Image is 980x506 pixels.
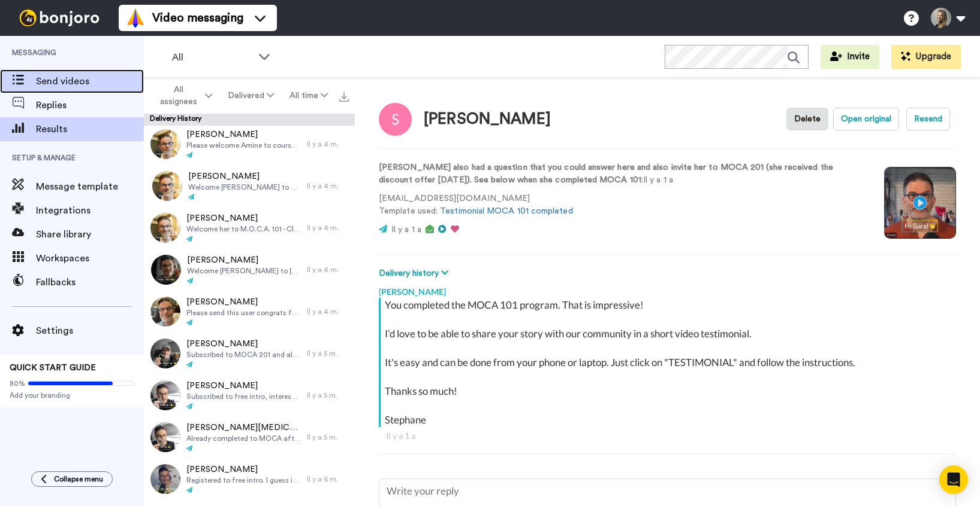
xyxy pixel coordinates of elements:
[54,474,103,484] span: Collapse menu
[891,45,961,69] button: Upgrade
[386,430,949,442] div: Il y a 1 a
[939,465,968,494] div: Open Intercom Messenger
[152,171,182,201] img: 575f6675-51e4-411c-ae3e-8a58f67b567d-thumb.jpg
[186,296,301,308] span: [PERSON_NAME]
[379,193,866,218] p: [EMAIL_ADDRESS][DOMAIN_NAME] Template used:
[379,163,833,184] strong: [PERSON_NAME] also had a question that you could answer here and also invite her to MOCA 201 (she...
[151,255,181,285] img: 44993567-18de-4529-9071-4da87c4686c2-thumb.jpg
[385,298,953,427] div: You completed the MOCA 101 program. That is impressive! I’d love to be able to share your story w...
[307,349,349,358] div: Il y a 5 m.
[187,266,301,276] span: Welcome [PERSON_NAME] to [MEDICAL_DATA] course. He's new. :-)
[36,227,144,242] span: Share library
[186,308,301,318] span: Please send this user congrats for completion MOCA 101. They received an email [DATE], asking for...
[14,10,104,26] img: bj-logo-header-white.svg
[282,85,336,106] button: All time
[186,475,301,485] span: Registered to free intro. I guess it's him, you might know him: [URL][DOMAIN_NAME][PERSON_NAME]. ...
[144,114,355,126] div: Delivery History
[188,182,301,192] span: Welcome [PERSON_NAME] to MOCA Essentials
[186,464,301,475] span: [PERSON_NAME]
[31,471,113,487] button: Collapse menu
[146,79,220,112] button: All assignees
[307,432,349,442] div: Il y a 5 m.
[150,213,180,243] img: b489a01a-64be-449e-bdc4-16c063038320-thumb.jpg
[186,380,301,392] span: [PERSON_NAME]
[186,141,301,150] span: Please welcome Amine to courses: - Distalization Mechanics with [MEDICAL_DATA] - Preventive and I...
[10,364,96,372] span: QUICK START GUIDE
[36,275,144,289] span: Fallbacks
[154,84,203,108] span: All assignees
[188,170,301,182] span: [PERSON_NAME]
[36,203,144,218] span: Integrations
[10,391,134,400] span: Add your branding
[186,338,301,350] span: [PERSON_NAME]
[186,129,301,141] span: [PERSON_NAME]
[36,324,144,338] span: Settings
[379,280,956,298] div: [PERSON_NAME]
[144,123,355,165] a: [PERSON_NAME]Please welcome Amine to courses: - Distalization Mechanics with [MEDICAL_DATA] - Pre...
[144,333,355,374] a: [PERSON_NAME]Subscribed to MOCA 201 and already started over the weekend. Q&A added. Please weloc...
[440,207,572,215] a: Testimonial MOCA 101 completed
[152,10,243,26] span: Video messaging
[144,458,355,500] a: [PERSON_NAME]Registered to free intro. I guess it's him, you might know him: [URL][DOMAIN_NAME][P...
[150,129,180,159] img: f89ff56b-71ca-49a7-8880-7b1232e3d589-thumb.jpg
[307,139,349,149] div: Il y a 4 m.
[150,380,180,410] img: f1038597-bdb5-4915-b331-bb0d7436f23c-thumb.jpg
[186,434,301,443] span: Already completed to MOCA after 1.5 months( subscription [DATE]). Please send some congrats, I wi...
[379,161,866,187] p: : Il y a 1 a
[339,92,349,102] img: export.svg
[379,267,452,280] button: Delivery history
[144,165,355,207] a: [PERSON_NAME]Welcome [PERSON_NAME] to MOCA EssentialsIl y a 4 m.
[220,85,282,106] button: Delivered
[187,254,301,266] span: [PERSON_NAME]
[144,374,355,416] a: [PERSON_NAME]Subscribed to free intro, interested in MOCA 101, had received welcome form [PERSON_...
[126,8,145,28] img: vm-color.svg
[307,223,349,233] div: Il y a 4 m.
[307,307,349,316] div: Il y a 4 m.
[307,474,349,484] div: Il y a 6 m.
[36,251,144,266] span: Workspaces
[186,350,301,359] span: Subscribed to MOCA 201 and already started over the weekend. Q&A added. Please welocme him. I thi...
[144,291,355,333] a: [PERSON_NAME]Please send this user congrats for completion MOCA 101. They received an email [DATE...
[821,45,879,69] button: Invite
[144,416,355,458] a: [PERSON_NAME][MEDICAL_DATA]Already completed to MOCA after 1.5 months( subscription [DATE]). Plea...
[307,265,349,275] div: Il y a 4 m.
[336,87,352,105] button: Export all results that match these filters now.
[786,108,828,130] button: Delete
[186,212,301,224] span: [PERSON_NAME]
[833,108,899,130] button: Open original
[391,225,421,234] span: Il y a 1 a
[424,111,551,128] div: [PERSON_NAME]
[36,74,144,89] span: Send videos
[186,422,301,434] span: [PERSON_NAME][MEDICAL_DATA]
[150,297,180,327] img: 23126868-df3f-41f2-a0fb-37277822c1b7-thumb.jpg
[150,464,180,494] img: 18e97073-e33a-40c1-8635-761eb5ab2325-thumb.jpg
[150,422,180,452] img: ca51bd9c-99ec-4ac4-854b-29202e314ff7-thumb.jpg
[144,207,355,249] a: [PERSON_NAME]Welcome her to M.O.C.A. 101 - Clear Aligner Principles ([DATE]) Saskatoon ITPW disco...
[36,179,144,194] span: Message template
[10,379,25,388] span: 80%
[150,339,180,368] img: b1932afc-603c-4d72-9d5b-6169cd7c38b5-thumb.jpg
[172,50,252,65] span: All
[186,224,301,234] span: Welcome her to M.O.C.A. 101 - Clear Aligner Principles ([DATE]) Saskatoon ITPW discount. She's is...
[906,108,950,130] button: Resend
[36,98,144,112] span: Replies
[144,249,355,291] a: [PERSON_NAME]Welcome [PERSON_NAME] to [MEDICAL_DATA] course. He's new. :-)Il y a 4 m.
[307,181,349,191] div: Il y a 4 m.
[307,391,349,400] div: Il y a 5 m.
[379,103,412,136] img: Image of Sara Chirico
[36,122,144,136] span: Results
[186,392,301,401] span: Subscribed to free intro, interested in MOCA 101, had received welcome form [PERSON_NAME] [DATE],...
